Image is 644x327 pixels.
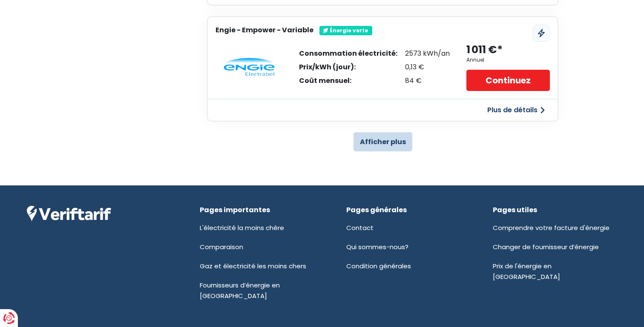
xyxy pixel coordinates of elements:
[466,57,484,63] div: Annuel
[493,242,599,251] a: Changer de fournisseur d’énergie
[346,223,374,232] a: Contact
[299,64,397,71] div: Prix/kWh (jour):
[405,77,450,84] div: 84 €
[466,70,550,91] a: Continuez
[346,206,471,214] div: Pages générales
[200,281,280,300] a: Fournisseurs d’énergie en [GEOGRAPHIC_DATA]
[27,206,111,222] img: Veriftarif logo
[493,206,617,214] div: Pages utiles
[200,223,284,232] a: L'électricité la moins chère
[346,262,411,270] a: Condition générales
[200,242,243,251] a: Comparaison
[200,206,324,214] div: Pages importantes
[299,77,397,84] div: Coût mensuel:
[354,132,412,151] button: Afficher plus
[493,262,560,281] a: Prix de l'énergie en [GEOGRAPHIC_DATA]
[405,64,450,71] div: 0,13 €
[346,242,408,251] a: Qui sommes-nous?
[319,26,372,35] div: Énergie verte
[216,26,313,34] h3: Engie - Empower - Variable
[466,43,503,57] div: 1 011 €*
[200,262,306,270] a: Gaz et électricité les moins chers
[493,223,609,232] a: Comprendre votre facture d'énergie
[482,102,550,118] button: Plus de détails
[224,58,275,77] img: Engie
[405,50,450,57] div: 2573 kWh/an
[299,50,397,57] div: Consommation électricité:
